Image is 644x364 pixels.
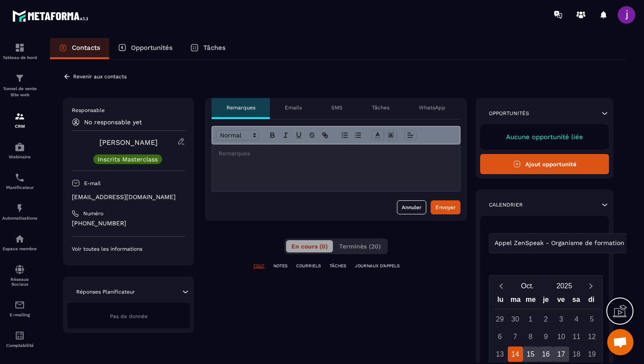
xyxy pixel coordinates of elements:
div: 11 [569,329,584,344]
img: social-network [14,264,25,275]
div: 18 [569,346,584,362]
p: TÂCHES [329,263,346,269]
p: Réponses Planificateur [76,288,135,295]
p: Tableau de bord [2,55,37,60]
button: En cours (0) [286,240,333,252]
a: formationformationCRM [2,105,37,135]
div: 2 [538,311,554,327]
div: 1 [523,311,538,327]
a: formationformationTunnel de vente Site web [2,66,37,105]
button: Open months overlay [509,278,546,294]
p: [PHONE_NUMBER] [72,219,185,227]
span: En cours (0) [291,243,328,250]
button: Envoyer [431,200,460,214]
div: Ouvrir le chat [607,329,633,355]
button: Annuler [397,200,426,214]
p: Aucune opportunité liée [489,133,600,141]
span: Appel ZenSpeak - Organisme de formation [492,238,626,248]
p: Contacts [72,44,100,52]
input: Search for option [626,238,633,248]
p: Tâches [372,104,389,111]
div: je [538,294,554,309]
a: accountantaccountantComptabilité [2,324,37,354]
div: 16 [538,346,554,362]
p: Emails [285,104,302,111]
div: lu [493,294,508,309]
div: 6 [492,329,508,344]
div: 17 [554,346,569,362]
img: automations [14,142,25,152]
a: automationsautomationsEspace membre [2,227,37,258]
div: 9 [538,329,554,344]
span: Terminés (20) [339,243,381,250]
div: sa [569,294,584,309]
div: me [523,294,538,309]
div: 30 [508,311,523,327]
p: Calendrier [489,201,523,208]
a: Contacts [50,38,109,59]
a: Tâches [181,38,234,59]
div: 7 [508,329,523,344]
div: ma [508,294,524,309]
a: schedulerschedulerPlanificateur [2,166,37,196]
p: Planificateur [2,185,37,190]
button: Previous month [493,280,509,292]
button: Open years overlay [546,278,583,294]
p: Espace membre [2,246,37,251]
div: Envoyer [435,203,456,212]
img: formation [14,73,25,84]
p: Comptabilité [2,343,37,348]
img: accountant [14,330,25,341]
div: 8 [523,329,538,344]
a: formationformationTableau de bord [2,36,37,66]
p: NOTES [273,263,287,269]
img: logo [12,8,91,24]
p: SMS [331,104,343,111]
div: di [584,294,599,309]
button: Ajout opportunité [480,154,609,174]
p: CRM [2,124,37,129]
p: Opportunités [489,110,529,117]
p: JOURNAUX D'APPELS [355,263,400,269]
p: No responsable yet [84,119,142,126]
div: 29 [492,311,508,327]
p: TOUT [253,263,265,269]
p: Opportunités [131,44,173,52]
p: Réseaux Sociaux [2,277,37,287]
a: emailemailE-mailing [2,293,37,324]
a: [PERSON_NAME] [99,138,158,147]
a: automationsautomationsWebinaire [2,135,37,166]
div: 10 [554,329,569,344]
p: E-mail [84,180,101,187]
div: 13 [492,346,508,362]
button: Next month [583,280,599,292]
div: 4 [569,311,584,327]
p: Webinaire [2,154,37,159]
p: Responsable [72,107,185,114]
button: Terminés (20) [334,240,386,252]
div: 14 [508,346,523,362]
p: Numéro [83,210,103,217]
p: Tâches [203,44,226,52]
img: email [14,300,25,310]
div: 15 [523,346,538,362]
img: automations [14,203,25,213]
div: 12 [584,329,600,344]
p: Automatisations [2,216,37,220]
p: [EMAIL_ADDRESS][DOMAIN_NAME] [72,193,185,201]
div: 3 [554,311,569,327]
p: Remarques [226,104,255,111]
div: ve [553,294,569,309]
p: Tunnel de vente Site web [2,86,37,98]
div: 5 [584,311,600,327]
p: E-mailing [2,312,37,317]
div: 19 [584,346,600,362]
img: automations [14,234,25,244]
img: formation [14,42,25,53]
a: automationsautomationsAutomatisations [2,196,37,227]
p: Voir toutes les informations [72,245,185,252]
img: scheduler [14,172,25,183]
a: social-networksocial-networkRéseaux Sociaux [2,258,37,293]
p: Inscrits Masterclass [98,156,158,162]
p: Revenir aux contacts [73,73,127,80]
